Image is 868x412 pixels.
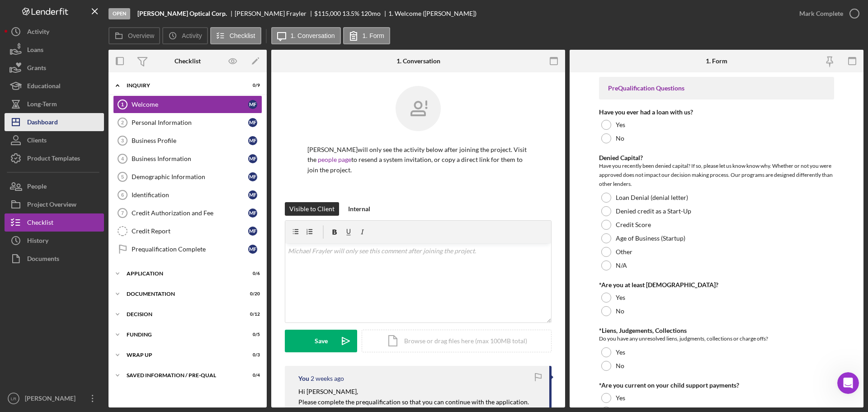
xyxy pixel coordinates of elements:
[132,119,248,126] div: Personal Information
[128,32,154,39] label: Overview
[616,294,625,301] label: Yes
[6,4,23,21] button: go back
[9,189,105,196] span: ... to the question you want to
[363,32,384,39] label: 1. Form
[113,204,262,222] a: 7Credit Authorization and FeeMF
[9,170,129,187] span: Configuring Product Templates for the Participants' Feature
[244,291,260,297] div: 0 / 20
[113,240,262,258] a: Prequalification CompleteMF
[298,375,309,382] div: You
[616,394,625,402] label: Yes
[248,172,257,181] div: M F
[45,79,80,86] span: documents
[244,83,260,88] div: 0 / 9
[9,60,145,67] span: Change which Product a Client is Invited to
[616,194,688,201] label: Loan Denial (denial letter)
[105,189,123,196] span: move
[113,186,262,204] a: 6IdentificationMF
[159,4,175,20] div: Close
[127,352,237,358] div: Wrap up
[132,173,248,180] div: Demographic Information
[121,102,124,107] tspan: 1
[599,154,834,161] div: Denied Capital?
[706,57,727,65] div: 1. Form
[244,312,260,317] div: 0 / 12
[5,149,104,167] button: Product Templates
[616,121,625,128] label: Yes
[315,330,328,352] div: Save
[132,191,248,199] div: Identification
[599,334,834,343] div: Do you have any unresolved liens, judgments, collections or charge offs?
[33,79,45,86] span: any
[5,232,104,250] button: History
[9,219,32,226] span: Closing
[244,352,260,358] div: 0 / 3
[248,118,257,127] div: M F
[5,250,104,268] button: Documents
[137,10,227,17] b: [PERSON_NAME] Optical Corp.
[5,113,104,131] button: Dashboard
[599,281,834,289] div: *Are you at least [DEMOGRAPHIC_DATA]?
[113,168,262,186] a: 5Demographic InformationMF
[9,150,26,157] span: Move
[342,10,359,17] div: 13.5 %
[235,10,314,17] div: [PERSON_NAME] Frayler
[248,208,257,218] div: M F
[248,227,257,236] div: M F
[248,245,257,254] div: M F
[616,349,625,356] label: Yes
[38,109,74,116] span: Documents
[60,282,120,318] button: Messages
[127,271,237,276] div: Application
[121,174,124,180] tspan: 5
[27,213,53,234] div: Checklist
[162,27,208,44] button: Activity
[599,382,834,389] div: *Are you current on your child support payments?
[132,227,248,235] div: Credit Report
[161,30,169,38] div: Clear
[5,131,104,149] button: Clients
[113,222,262,240] a: Credit ReportMF
[616,262,627,269] label: N/A
[113,95,262,114] a: 1WelcomeMF
[5,389,104,407] button: LR[PERSON_NAME]
[318,156,351,163] a: people page
[348,202,370,216] div: Internal
[799,5,843,23] div: Mark Complete
[27,149,80,170] div: Product Templates
[93,279,129,286] span: Documents
[9,79,152,96] span: that they have already submitted into the new checklist
[599,161,834,189] div: Have you recently been denied capital? If so, please let us know know why. Whether or not you wer...
[244,373,260,378] div: 0 / 4
[5,195,104,213] button: Project Overview
[11,396,16,401] text: LR
[132,246,248,253] div: Prequalification Complete
[132,101,248,108] div: Welcome
[5,95,104,113] button: Long-Term
[210,27,261,44] button: Checklist
[9,129,71,137] span: Upload & Download
[244,332,260,337] div: 0 / 5
[9,279,93,286] span: ... Complete Forms Upload
[182,32,202,39] label: Activity
[27,95,57,115] div: Long-Term
[616,221,651,228] label: Credit Score
[27,131,47,152] div: Clients
[132,155,248,162] div: Business Information
[27,41,43,61] div: Loans
[21,305,39,311] span: Home
[388,10,476,17] div: 1. Welcome ([PERSON_NAME])
[616,362,624,369] label: No
[616,208,691,215] label: Denied credit as a Start-Up
[121,138,124,143] tspan: 3
[837,372,859,394] iframe: Intercom live chat
[5,23,104,41] button: Activity
[127,332,237,337] div: Funding
[5,213,104,232] button: Checklist
[248,154,257,163] div: M F
[97,249,132,256] span: documents
[291,32,335,39] label: 1. Conversation
[298,398,529,406] mark: Please complete the prequalification so that you can continue with the application.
